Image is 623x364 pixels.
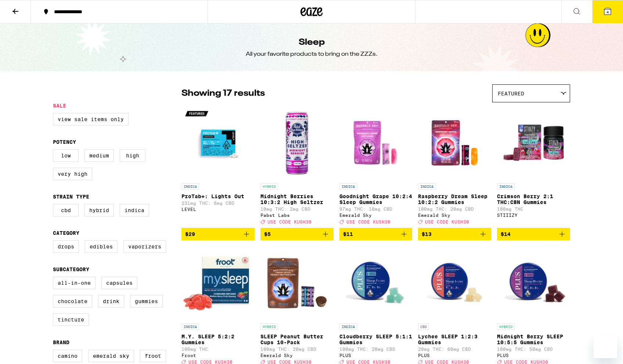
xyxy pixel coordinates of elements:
[98,295,124,307] label: Drink
[606,10,609,14] span: 4
[339,183,357,190] p: INDICA
[339,106,413,228] a: Open page for Goodnight Grape 10:2:4 Sleep Gummies from Emerald Sky
[120,204,149,216] label: Indica
[418,228,491,240] button: Add to bag
[53,139,76,145] legend: Potency
[181,323,199,330] p: INDICA
[181,334,255,345] p: M.Y. SLEEP 5:2:2 Gummies
[418,106,491,179] img: Emerald Sky - Raspberry Dream Sleep 10:2:2 Gummies
[497,106,570,179] img: STIIIZY - Crimson Berry 2:1 THC:CBN Gummies
[88,350,134,362] label: Emerald Sky
[339,353,413,358] div: PLUS
[53,168,92,180] label: Very High
[497,228,570,240] button: Add to bag
[260,207,334,211] p: 10mg THC: 2mg CBD
[53,194,89,200] legend: Strain Type
[260,106,334,228] a: Open page for Midnight Berries 10:3:2 High Seltzer from Pabst Labs
[260,347,334,352] p: 100mg THC: 20mg CBD
[53,350,82,362] label: Camino
[418,207,491,211] p: 100mg THC: 20mg CBD
[260,334,334,345] p: SLEEP Peanut Butter Cups 10-Pack
[181,347,255,352] p: 100mg THC
[418,193,491,205] p: Raspberry Dream Sleep 10:2:2 Gummies
[339,334,413,345] p: Cloudberry SLEEP 5:1:1 Gummies
[181,106,255,179] img: LEVEL - ProTab+: Lights Out
[497,246,570,320] img: PLUS - Midnight Berry SLEEP 10:5:5 Gummies
[53,266,89,272] legend: Subcategory
[339,228,413,240] button: Add to bag
[120,149,145,162] label: High
[53,149,79,162] label: Low
[339,347,413,352] p: 100mg THC: 20mg CBD
[53,113,129,125] label: View Sale Items Only
[497,353,570,358] div: PLUS
[53,240,79,253] label: Drops
[53,313,89,326] label: Tincture
[53,295,92,307] label: Chocolate
[339,193,413,205] p: Goodnight Grape 10:2:4 Sleep Gummies
[260,106,334,179] img: Pabst Labs - Midnight Berries 10:3:2 High Seltzer
[181,193,255,199] p: ProTab+: Lights Out
[343,231,353,237] span: $11
[299,36,325,49] h1: Sleep
[53,204,79,216] label: CBD
[260,228,334,240] button: Add to bag
[185,231,195,237] span: $29
[418,353,491,358] div: PLUS
[339,246,413,320] img: PLUS - Cloudberry SLEEP 5:1:1 Gummies
[84,204,114,216] label: Hybrid
[339,207,413,211] p: 97mg THC: 18mg CBD
[246,50,378,58] div: All your favorite products to bring on the ZZZs.
[85,240,118,253] label: Edibles
[181,207,255,212] div: LEVEL
[422,231,432,237] span: $13
[425,219,469,224] span: USE CODE KUSH30
[140,350,166,362] label: Froot
[339,213,413,218] div: Emerald Sky
[84,149,114,162] label: Medium
[339,323,357,330] p: INDICA
[101,277,137,289] label: Capsules
[501,231,511,237] span: $14
[418,347,491,352] p: 20mg THC: 60mg CBD
[418,183,436,190] p: INDICA
[592,0,623,23] button: 4
[130,295,163,307] label: Gummies
[497,183,515,190] p: INDICA
[260,183,278,190] p: HYBRID
[594,335,617,358] iframe: Button to launch messaging window
[260,193,334,205] p: Midnight Berries 10:3:2 High Seltzer
[497,193,570,205] p: Crimson Berry 2:1 THC:CBN Gummies
[497,207,570,211] p: 100mg THC
[267,219,311,224] span: USE CODE KUSH30
[418,246,491,320] img: PLUS - Lychee SLEEP 1:2:3 Gummies
[53,339,69,345] legend: Brand
[181,246,255,320] img: Froot - M.Y. SLEEP 5:2:2 Gummies
[497,323,515,330] p: HYBRID
[181,183,199,190] p: INDICA
[181,87,265,100] p: Showing 17 results
[497,106,570,228] a: Open page for Crimson Berry 2:1 THC:CBN Gummies from STIIIZY
[53,230,79,236] legend: Category
[497,334,570,345] p: Midnight Berry SLEEP 10:5:5 Gummies
[346,219,390,224] span: USE CODE KUSH30
[418,213,491,218] div: Emerald Sky
[418,106,491,228] a: Open page for Raspberry Dream Sleep 10:2:2 Gummies from Emerald Sky
[418,323,429,330] p: CBD
[181,201,255,205] p: 231mg THC: 6mg CBD
[123,240,166,253] label: Vaporizers
[264,231,271,237] span: $5
[181,353,255,358] div: Froot
[260,323,278,330] p: HYBRID
[339,106,413,179] img: Emerald Sky - Goodnight Grape 10:2:4 Sleep Gummies
[498,91,524,97] span: Featured
[260,246,334,320] img: Emerald Sky - SLEEP Peanut Butter Cups 10-Pack
[418,334,491,345] p: Lychee SLEEP 1:2:3 Gummies
[497,347,570,352] p: 100mg THC: 50mg CBD
[260,213,334,218] div: Pabst Labs
[53,103,66,109] legend: Sale
[260,353,334,358] div: Emerald Sky
[53,277,96,289] label: All-In-One
[181,228,255,240] button: Add to bag
[497,213,570,218] div: STIIIZY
